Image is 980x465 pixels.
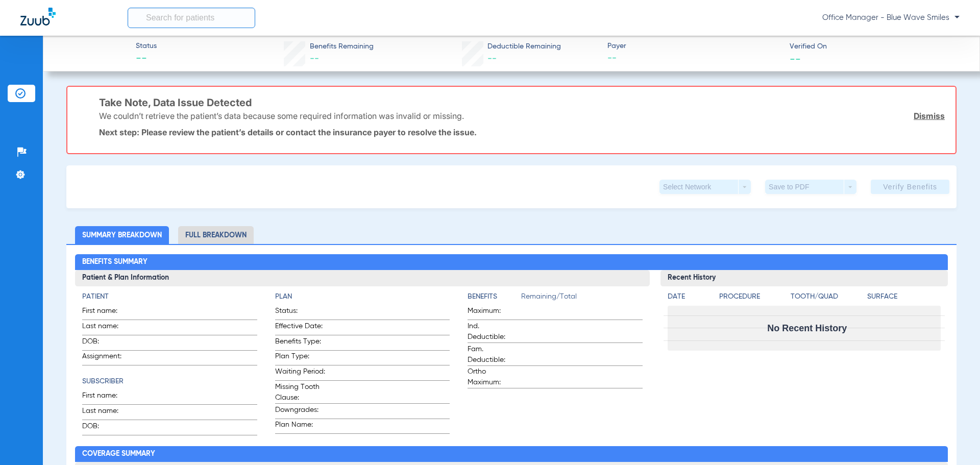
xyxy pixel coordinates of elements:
span: Assignment: [82,351,132,365]
span: Plan Name: [275,420,325,433]
span: Benefits Type: [275,336,325,350]
input: Search for patients [128,8,255,28]
h2: Coverage Summary [75,446,947,462]
span: DOB: [82,336,132,350]
span: First name: [82,390,132,404]
span: Downgrades: [275,405,325,419]
h4: Subscriber [82,376,257,387]
h4: Patient [82,291,257,302]
span: Payer [607,41,781,52]
span: Verified On [790,41,963,52]
app-breakdown-title: Benefits [468,291,521,306]
img: hamburger-icon [13,43,30,56]
span: Last name: [82,406,132,420]
app-breakdown-title: Surface [867,291,940,306]
a: Dismiss [914,111,945,121]
h4: Surface [867,291,940,302]
h2: Benefits Summary [75,254,947,271]
span: Fam. Deductible: [468,344,518,365]
h4: Tooth/Quad [791,291,864,302]
span: Maximum: [468,306,518,320]
span: Ortho Maximum: [468,366,518,388]
h4: Benefits [468,291,521,302]
span: Status: [275,306,325,320]
app-breakdown-title: Date [668,291,710,306]
span: Last name: [82,321,132,335]
span: DOB: [82,421,132,435]
span: Plan Type: [275,351,325,365]
span: -- [136,52,157,66]
span: Status [136,41,157,52]
span: -- [310,54,319,63]
span: Ind. Deductible: [468,321,518,342]
span: Office Manager - Blue Wave Smiles [822,13,960,23]
h3: Take Note, Data Issue Detected [99,97,945,108]
span: No Recent History [774,323,854,333]
h4: Procedure [719,291,787,302]
span: -- [487,54,497,63]
h3: Recent History [660,270,948,286]
span: First name: [82,306,132,320]
p: We couldn’t retrieve the patient’s data because some required information was invalid or missing. [99,111,464,121]
h4: Plan [275,291,450,302]
li: Summary Breakdown [75,226,169,244]
img: Search Icon [133,13,142,22]
img: Zuub Logo [20,8,56,26]
span: Benefits Remaining [310,41,374,52]
span: Waiting Period: [275,366,325,380]
span: Remaining/Total [521,291,642,306]
app-breakdown-title: Tooth/Quad [791,291,864,306]
app-breakdown-title: Procedure [719,291,787,306]
h4: Date [668,291,710,302]
span: -- [790,53,801,64]
li: Full Breakdown [178,226,254,244]
span: Missing Tooth Clause: [275,382,325,403]
p: Next step: Please review the patient’s details or contact the insurance payer to resolve the issue. [99,127,945,137]
span: Deductible Remaining [487,41,561,52]
span: Effective Date: [275,321,325,335]
span: -- [607,52,781,65]
img: Calendar [754,321,768,336]
img: error-icon [79,97,91,109]
h3: Patient & Plan Information [75,270,649,286]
